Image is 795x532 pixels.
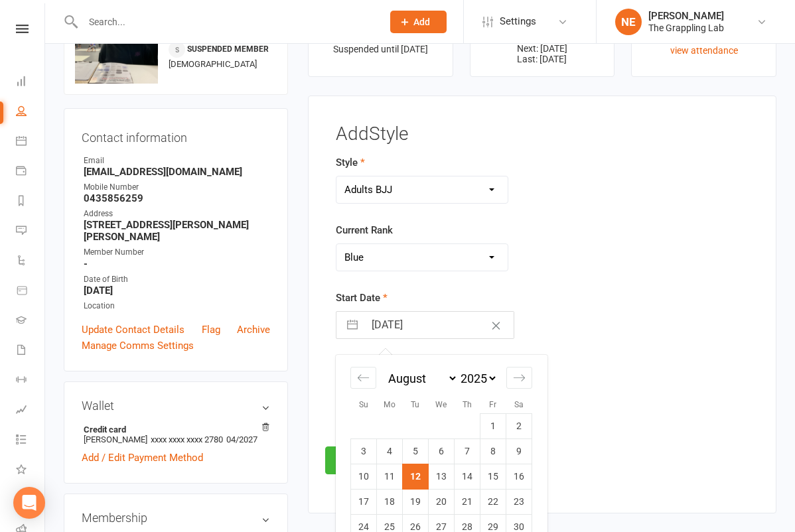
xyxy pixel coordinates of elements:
[151,434,223,444] span: xxxx xxxx xxxx 2780
[429,490,455,515] td: Wednesday, August 20, 2025
[435,400,447,409] small: We
[351,490,377,515] td: Sunday, August 17, 2025
[429,464,455,490] td: Wednesday, August 13, 2025
[84,300,270,312] div: Location
[648,22,724,34] div: The Grappling Lab
[84,258,270,270] strong: -
[484,312,508,338] button: Clear Date
[84,192,270,204] strong: 0435856259
[377,490,403,515] td: Monday, August 18, 2025
[84,181,270,194] div: Mobile Number
[82,423,270,446] li: [PERSON_NAME]
[82,322,184,338] a: Update Contact Details
[336,124,749,145] h3: Add Style
[350,367,376,389] div: Move backward to switch to the previous month.
[506,490,532,515] td: Saturday, August 23, 2025
[187,44,269,54] span: Suspended member
[325,446,388,474] button: Save
[506,414,532,439] td: Saturday, August 2, 2025
[16,486,46,515] a: General attendance kiosk mode
[403,439,429,464] td: Tuesday, August 5, 2025
[500,7,536,36] span: Settings
[413,17,430,27] span: Add
[82,126,270,145] h3: Contact information
[84,285,270,297] strong: [DATE]
[202,322,220,338] a: Flag
[384,400,396,409] small: Mo
[506,367,532,389] div: Move forward to switch to the next month.
[403,490,429,515] td: Tuesday, August 19, 2025
[84,273,270,286] div: Date of Birth
[463,400,472,409] small: Th
[455,464,480,490] td: Thursday, August 14, 2025
[237,322,270,338] a: Archive
[84,166,270,178] strong: [EMAIL_ADDRESS][DOMAIN_NAME]
[16,187,46,217] a: Reports
[377,439,403,464] td: Monday, August 4, 2025
[16,456,46,486] a: What's New
[333,44,428,54] span: Suspended until [DATE]
[82,511,270,525] h3: Membership
[506,439,532,464] td: Saturday, August 9, 2025
[84,425,263,434] strong: Credit card
[84,155,270,167] div: Email
[480,414,506,439] td: Friday, August 1, 2025
[455,490,480,515] td: Thursday, August 21, 2025
[84,219,270,243] strong: [STREET_ADDRESS][PERSON_NAME][PERSON_NAME]
[226,434,257,444] span: 04/2027
[79,13,373,31] input: Search...
[336,222,393,238] label: Current Rank
[482,43,603,64] p: Next: [DATE] Last: [DATE]
[336,290,388,306] label: Start Date
[455,439,480,464] td: Thursday, August 7, 2025
[351,464,377,490] td: Sunday, August 10, 2025
[480,464,506,490] td: Friday, August 15, 2025
[615,9,642,35] div: NE
[489,400,496,409] small: Fr
[480,439,506,464] td: Friday, August 8, 2025
[84,246,270,259] div: Member Number
[429,439,455,464] td: Wednesday, August 6, 2025
[336,155,365,170] label: Style
[16,98,46,127] a: People
[670,45,738,56] a: view attendance
[84,208,270,220] div: Address
[16,277,46,306] a: Product Sales
[403,464,429,490] td: Selected. Tuesday, August 12, 2025
[364,312,514,338] input: Select Start Date
[82,450,203,466] a: Add / Edit Payment Method
[411,400,419,409] small: Tu
[351,439,377,464] td: Sunday, August 3, 2025
[359,400,368,409] small: Su
[514,400,524,409] small: Sa
[16,157,46,187] a: Payments
[82,338,194,354] a: Manage Comms Settings
[13,487,45,519] div: Open Intercom Messenger
[480,490,506,515] td: Friday, August 22, 2025
[16,127,46,157] a: Calendar
[16,68,46,98] a: Dashboard
[16,396,46,426] a: Assessments
[82,399,270,413] h3: Wallet
[169,59,257,69] span: [DEMOGRAPHIC_DATA]
[506,464,532,490] td: Saturday, August 16, 2025
[390,11,447,33] button: Add
[377,464,403,490] td: Monday, August 11, 2025
[648,10,724,22] div: [PERSON_NAME]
